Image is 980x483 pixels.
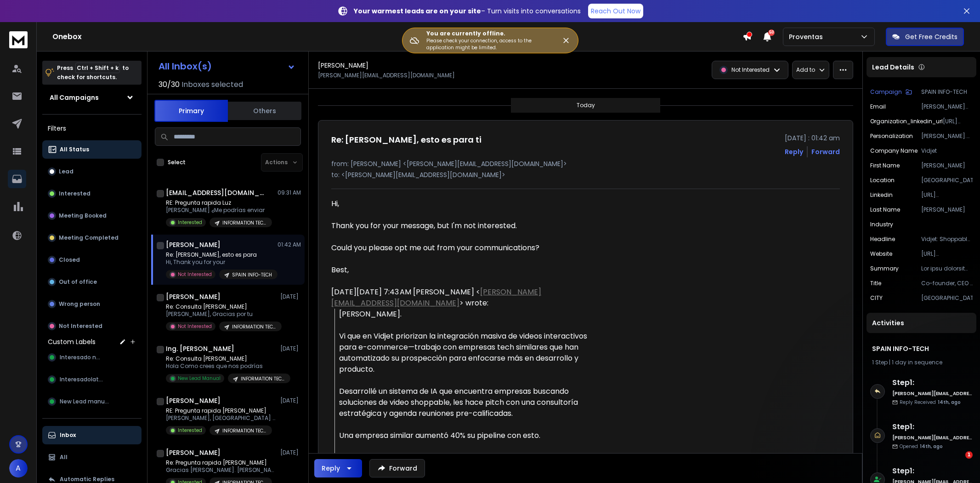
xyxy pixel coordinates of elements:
[166,362,276,370] p: Hola Como crees que nos podrías
[42,295,142,313] button: Wrong person
[42,348,142,367] button: Interesado new
[60,476,114,483] p: Automatic Replies
[278,241,301,248] p: 01:42 AM
[280,345,301,352] p: [DATE]
[59,256,80,264] p: Closed
[921,265,973,272] p: Lor ipsu dolorsit Ametco, a elitseddo-eiusm temporin utlabore etd magnaa e-adminimv quisno. Ex ul...
[331,170,840,179] p: to: <[PERSON_NAME][EMAIL_ADDRESS][DOMAIN_NAME]>
[331,287,600,309] div: [DATE][DATE] 7:43 AM [PERSON_NAME] < > wrote:
[42,370,142,389] button: Interesadolater
[60,146,89,153] p: All Status
[52,31,742,42] h1: Onebox
[872,359,971,366] div: |
[369,459,425,477] button: Forward
[892,358,942,366] span: 1 day in sequence
[588,4,643,18] a: Reach Out Now
[57,63,129,82] p: Press to check for shortcuts.
[796,66,815,74] p: Add to
[42,317,142,335] button: Not Interested
[168,159,186,166] label: Select
[870,177,895,184] p: location
[166,448,221,457] h1: [PERSON_NAME]
[339,452,600,463] div: ¿Te gustaría una llamada breve o info de como les funciona?
[166,310,276,318] p: [PERSON_NAME], Gracias por tu
[426,37,547,51] p: Please check your connection, access to the application might be limited.
[921,103,973,110] p: [PERSON_NAME][EMAIL_ADDRESS][DOMAIN_NAME]
[60,354,104,361] span: Interesado new
[872,358,888,366] span: 1 Step
[232,323,276,330] p: INFORMATION TECH SERVICES LATAM
[870,191,893,199] p: linkedin
[870,236,895,243] p: headline
[166,207,272,214] p: [PERSON_NAME] ¿Me podrías enviar
[42,140,142,159] button: All Status
[222,219,266,226] p: INFORMATION TECH SERVICES LATAM
[731,66,770,74] p: Not Interested
[870,147,918,155] p: Company Name
[166,240,221,249] h1: [PERSON_NAME]
[867,313,976,333] div: Activities
[60,376,104,383] span: Interesadolater
[921,177,973,184] p: [GEOGRAPHIC_DATA]
[181,79,243,90] h3: Inboxes selected
[870,88,902,96] p: Campaign
[166,303,276,310] p: Re: Consulta [PERSON_NAME]
[154,100,228,122] button: Primary
[166,251,276,259] p: Re: [PERSON_NAME], esto es para
[921,294,973,302] p: [GEOGRAPHIC_DATA]
[178,271,212,278] p: Not Interested
[280,397,301,404] p: [DATE]
[59,190,91,197] p: Interested
[59,278,97,286] p: Out of office
[166,407,276,414] p: RE: Pregunta rapida [PERSON_NAME]
[921,162,973,169] p: [PERSON_NAME]
[921,236,973,243] p: Vidjet: Shoppable Video for e-Commerce ⚡️
[59,322,102,330] p: Not Interested
[785,147,803,156] button: Reply
[354,6,581,16] p: – Turn visits into conversations
[943,118,973,125] p: [URL][DOMAIN_NAME]
[921,132,973,140] p: [PERSON_NAME]. Vi que en Vidjet priorizan la integración masiva de videos interactivos para e-com...
[59,300,100,308] p: Wrong person
[921,191,973,199] p: [URL][DOMAIN_NAME][PERSON_NAME]
[314,459,362,477] button: Reply
[892,377,973,388] h6: Step 1 :
[42,251,142,269] button: Closed
[60,398,109,405] span: New Lead manual
[921,280,973,287] p: Co-founder, CEO / Product
[9,459,28,477] button: A
[42,207,142,225] button: Meeting Booked
[870,103,886,110] p: Email
[870,118,943,125] p: organization_linkedin_url
[178,219,202,226] p: Interested
[785,133,840,143] p: [DATE] : 01:42 am
[921,147,973,155] p: Vidjet
[870,265,899,272] p: Summary
[166,199,272,207] p: RE: Pregunta rapida Luz
[870,221,893,228] p: industry
[42,88,142,107] button: All Campaigns
[322,464,340,473] div: Reply
[42,229,142,247] button: Meeting Completed
[921,250,973,258] p: [URL][DOMAIN_NAME]
[905,32,957,41] p: Get Free Credits
[178,323,212,330] p: Not Interested
[331,159,840,168] p: from: [PERSON_NAME] <[PERSON_NAME][EMAIL_ADDRESS][DOMAIN_NAME]>
[166,292,221,301] h1: [PERSON_NAME]
[9,31,28,48] img: logo
[591,6,640,16] p: Reach Out Now
[892,390,973,397] h6: [PERSON_NAME][EMAIL_ADDRESS][DOMAIN_NAME]
[870,132,913,140] p: Personalization
[42,392,142,411] button: New Lead manual
[48,337,96,346] h3: Custom Labels
[166,259,276,266] p: Hi, Thank you for your
[159,79,180,90] span: 30 / 30
[151,57,303,75] button: All Inbox(s)
[811,147,840,156] div: Forward
[892,466,973,477] h6: Step 1 :
[870,162,900,169] p: First Name
[228,101,301,121] button: Others
[42,426,142,444] button: Inbox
